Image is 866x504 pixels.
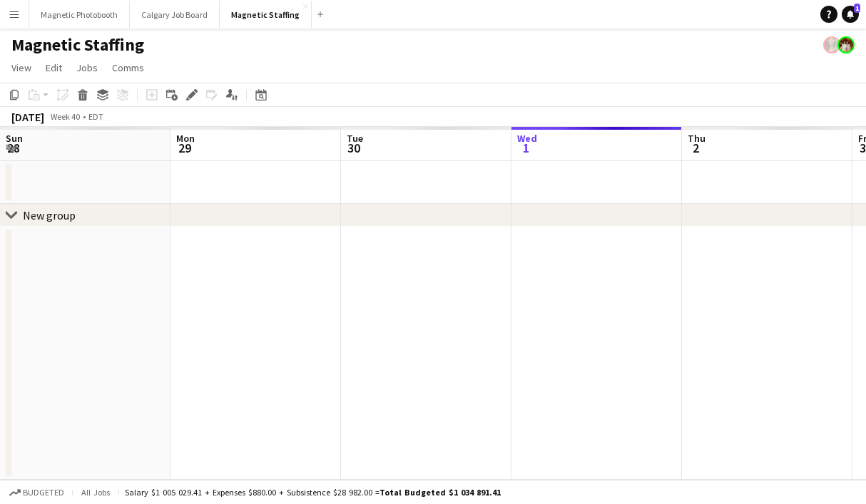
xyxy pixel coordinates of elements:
[23,488,64,498] span: Budgeted
[517,132,537,145] span: Wed
[174,140,195,156] span: 29
[130,1,220,29] button: Calgary Job Board
[837,36,855,53] app-user-avatar: Kara & Monika
[29,1,130,29] button: Magnetic Photobooth
[112,61,144,74] span: Comms
[6,132,23,145] span: Sun
[686,140,705,156] span: 2
[379,487,501,498] span: Total Budgeted $1 034 891.41
[515,140,537,156] span: 1
[842,6,859,23] a: 1
[854,4,860,13] span: 1
[46,61,62,74] span: Edit
[88,111,103,122] div: EDT
[11,110,44,124] div: [DATE]
[11,34,144,56] h1: Magnetic Staffing
[688,132,705,145] span: Thu
[7,485,66,500] button: Budgeted
[78,487,113,498] span: All jobs
[4,140,23,156] span: 28
[40,58,68,77] a: Edit
[347,132,363,145] span: Tue
[6,58,37,77] a: View
[345,140,363,156] span: 30
[823,36,840,53] app-user-avatar: Bianca Fantauzzi
[76,61,98,74] span: Jobs
[23,208,76,222] div: New group
[176,132,195,145] span: Mon
[220,1,312,29] button: Magnetic Staffing
[125,487,501,498] div: Salary $1 005 029.41 + Expenses $880.00 + Subsistence $28 982.00 =
[71,58,103,77] a: Jobs
[47,111,83,122] span: Week 40
[11,61,31,74] span: View
[106,58,150,77] a: Comms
